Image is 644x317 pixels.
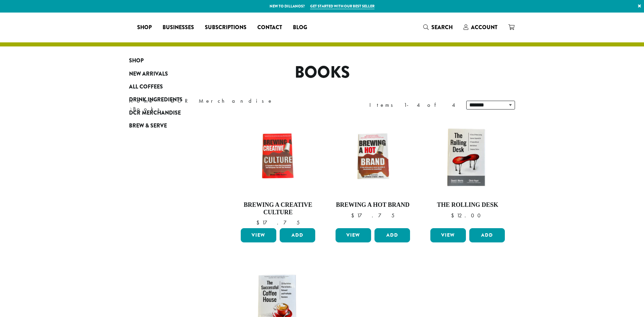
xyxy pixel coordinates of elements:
span: Shop [137,23,152,32]
span: Shop [129,57,144,65]
a: View [336,228,371,242]
span: $ [451,212,457,219]
span: Blog [293,23,307,32]
img: BrewingAHotBrand1200x1200-300x300.jpg [334,118,412,196]
img: BrewingACreativeCulture1200x1200-300x300.jpg [239,118,317,196]
div: Items 1-4 of 4 [369,101,456,109]
button: Add [280,228,315,242]
a: Get started with our best seller [310,3,374,9]
span: Brew & Serve [129,122,167,130]
bdi: 12.00 [451,212,484,219]
a: The Rolling Desk $12.00 [429,118,507,225]
bdi: 17.75 [351,212,394,219]
h1: Books [124,63,520,82]
button: Add [374,228,410,242]
span: Subscriptions [205,23,246,32]
a: Shop [132,22,157,33]
span: Contact [257,23,282,32]
span: Drink Ingredients [129,96,183,104]
nav: Breadcrumb [129,97,312,113]
span: New Arrivals [129,70,168,78]
bdi: 17.75 [256,219,300,226]
span: $ [256,219,262,226]
span: All Coffees [129,83,163,91]
button: Add [469,228,505,242]
a: New Arrivals [129,67,210,80]
a: Drink Ingredients [129,93,210,106]
span: Search [431,23,453,31]
a: DCR Merchandise [171,97,273,104]
h4: Brewing a Hot Brand [334,201,412,209]
a: Shop [129,54,210,67]
span: Businesses [163,23,194,32]
span: Account [471,23,497,31]
span: $ [351,212,357,219]
a: View [241,228,276,242]
a: View [430,228,466,242]
h4: The Rolling Desk [429,201,507,209]
a: Brew & Serve [129,119,210,132]
a: DCR Merchandise [129,106,210,119]
a: Brewing a Hot Brand $17.75 [334,118,412,225]
h4: Brewing a Creative Culture [239,201,317,216]
span: DCR Merchandise [129,109,181,117]
a: All Coffees [129,80,210,93]
img: TheRollingDesk_1200x900-300x300.jpg [429,118,507,196]
a: Brewing a Creative Culture $17.75 [239,118,317,225]
a: Search [418,22,458,33]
